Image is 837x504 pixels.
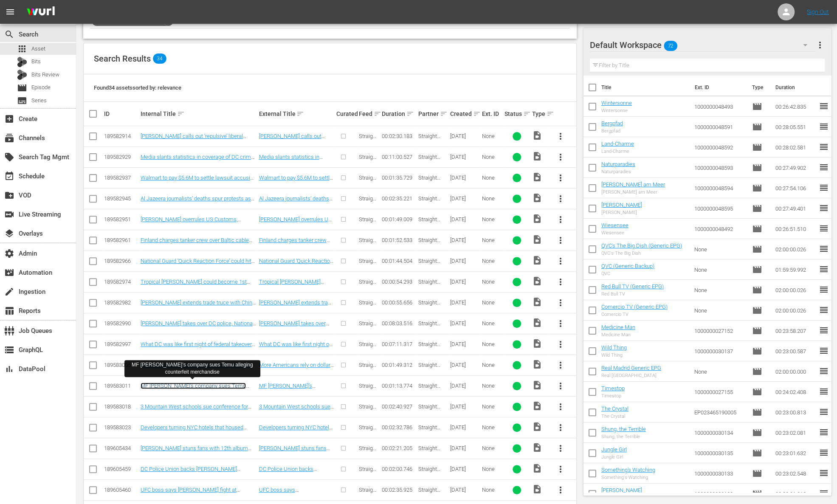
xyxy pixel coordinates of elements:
[772,158,818,178] td: 00:27:49.902
[818,325,829,335] span: reorder
[691,198,749,219] td: 1000000048595
[752,122,762,132] span: Episode
[752,346,762,356] span: Episode
[590,33,815,57] div: Default Workspace
[601,324,635,330] a: Medicine Man
[601,230,628,236] div: Wiesensee
[259,216,332,235] a: [PERSON_NAME] overrules US Customs, decides gold will not face tariffs
[550,293,570,313] button: more_vert
[482,341,502,347] div: None
[418,362,448,374] span: Straight Arrow News
[818,101,829,111] span: reorder
[104,258,138,264] div: 189582966
[752,183,762,193] span: Episode
[550,355,570,375] button: more_vert
[104,299,138,306] div: 189582982
[482,258,502,264] div: None
[752,244,762,254] span: Episode
[818,264,829,274] span: reorder
[5,7,15,17] span: menu
[259,154,324,173] a: Media slants statistics in coverage of DC crime: Bias Breakdown
[4,248,14,259] span: Admin
[141,258,255,270] a: National Guard ‘Quick Reaction Force’ could hit cities in one hour during unrest
[17,70,27,80] div: Bits Review
[601,242,682,249] a: QVC's The Big Dish (Generic EPG)
[601,120,623,127] a: Bergpfad
[601,76,690,99] th: Title
[555,318,565,329] span: more_vert
[691,239,749,259] td: None
[450,175,479,181] div: [DATE]
[691,117,749,137] td: 1000000048591
[418,341,448,354] span: Straight Arrow News
[450,237,479,243] div: [DATE]
[104,237,138,243] div: 189582961
[17,83,27,93] span: Episode
[772,137,818,158] td: 00:28:02.581
[382,216,416,222] div: 00:01:49.009
[601,149,634,154] div: Land-Charme
[550,417,570,438] button: more_vert
[550,313,570,334] button: more_vert
[141,175,256,187] a: Walmart to pay $5.6M to settle lawsuit accusing it of overcharging customers
[601,344,627,351] a: Wild Thing
[31,83,51,92] span: Episode
[691,300,749,321] td: None
[818,223,829,234] span: reorder
[555,277,565,287] span: more_vert
[482,110,502,117] div: Ext. ID
[555,194,565,204] span: more_vert
[772,259,818,280] td: 01:59:59.992
[532,297,542,307] span: Video
[141,341,255,354] a: What DC was like first night of federal takeover: SAN reporter hits the streets
[752,163,762,173] span: Episode
[550,209,570,230] button: more_vert
[550,376,570,396] button: more_vert
[601,405,628,412] a: The Crystal
[691,96,749,117] td: 1000000048493
[4,287,14,297] span: Ingestion
[259,279,324,304] a: Tropical [PERSON_NAME] could become 1st major hurricane of 2025 by week’s end
[418,320,448,333] span: Straight Arrow News
[104,154,138,160] div: 189582929
[450,216,479,222] div: [DATE]
[550,189,570,209] button: more_vert
[818,121,829,132] span: reorder
[555,360,565,370] span: more_vert
[418,279,448,291] span: Straight Arrow News
[382,175,416,181] div: 00:01:35.729
[601,202,642,208] a: [PERSON_NAME]
[104,133,138,139] div: 189582914
[450,154,479,160] div: [DATE]
[532,255,542,265] span: Video
[550,147,570,167] button: more_vert
[532,318,542,328] span: Video
[691,341,749,361] td: 1000000030137
[104,362,138,368] div: 189583005
[259,383,330,402] a: MF [PERSON_NAME]’s company sues Temu alleging counterfeit merchandise
[752,265,762,275] span: Episode
[128,361,257,376] div: MF [PERSON_NAME]’s company sues Temu alleging counterfeit merchandise
[772,280,818,300] td: 02:00:00.026
[818,162,829,172] span: reorder
[359,133,379,177] span: Straight Arrow News. Unbiased. Straight Facts.
[818,244,829,254] span: reorder
[772,361,818,382] td: 02:00:00.000
[141,109,256,119] div: Internal Title
[259,424,332,443] a: Developers turning NYC hotels that housed migrants into apartments: Report
[772,219,818,239] td: 00:26:51.510
[382,133,416,139] div: 00:02:30.183
[532,151,542,161] span: Video
[691,361,749,382] td: None
[752,101,762,112] span: Episode
[4,228,14,239] span: Overlays
[550,438,570,459] button: more_vert
[818,346,829,356] span: reorder
[94,53,151,64] span: Search Results
[547,110,554,118] span: sort
[259,445,330,464] a: [PERSON_NAME] stuns fans with 12th album reveal, 'The Life of a Showgirl'
[555,422,565,433] span: more_vert
[550,397,570,417] button: more_vert
[601,263,654,269] a: QVC (Generic Backup)
[141,424,247,437] a: Developers turning NYC hotels that housed migrants into apartments: Report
